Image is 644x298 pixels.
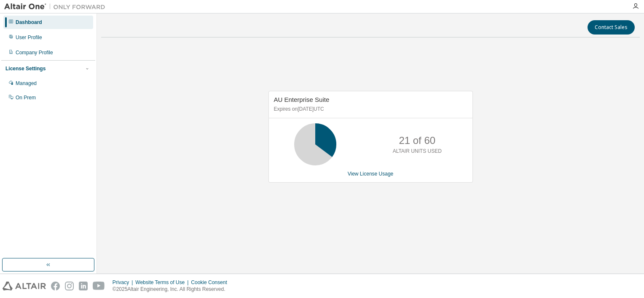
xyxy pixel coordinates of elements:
div: User Profile [16,34,42,41]
p: © 2025 Altair Engineering, Inc. All Rights Reserved. [113,286,232,293]
a: View License Usage [348,171,394,177]
p: Expires on [DATE] UTC [274,106,465,113]
div: Dashboard [16,19,42,26]
div: Cookie Consent [191,279,232,286]
img: linkedin.svg [79,282,88,290]
div: Privacy [113,279,135,286]
img: youtube.svg [93,282,105,290]
p: ALTAIR UNITS USED [393,148,442,155]
div: License Settings [5,65,46,72]
span: AU Enterprise Suite [274,96,330,103]
img: facebook.svg [51,282,60,290]
img: Altair One [4,3,110,11]
div: Website Terms of Use [135,279,191,286]
div: On Prem [16,94,36,101]
button: Contact Sales [588,20,635,35]
p: 21 of 60 [399,133,435,148]
div: Managed [16,80,37,87]
div: Company Profile [16,49,53,56]
img: altair_logo.svg [3,282,46,290]
img: instagram.svg [65,282,74,290]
